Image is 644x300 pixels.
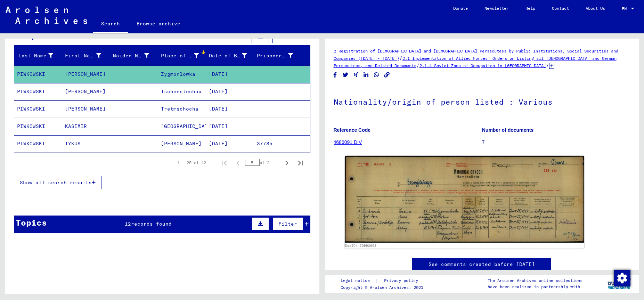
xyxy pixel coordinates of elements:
span: / [416,62,419,68]
img: Change consent [614,270,630,286]
div: Date of Birth [209,52,247,59]
mat-header-cell: First Name [62,46,110,65]
mat-cell: 37785 [254,135,310,152]
a: Privacy policy [378,277,426,284]
mat-cell: [DATE] [206,135,254,152]
span: Filter [278,221,297,227]
a: 4686091 DIV [334,139,362,145]
span: Filter [278,33,297,40]
button: First page [217,156,231,170]
div: | [341,277,426,284]
div: Maiden Name [113,52,149,59]
mat-cell: PIWKOWSKI [14,135,62,152]
mat-cell: [DATE] [206,118,254,135]
button: Copy link [383,71,391,79]
mat-header-cell: Prisoner # [254,46,310,65]
div: of 2 [245,159,280,166]
mat-cell: [PERSON_NAME] [62,66,110,83]
div: First Name [65,52,101,59]
mat-cell: KASIMIR [62,118,110,135]
button: Next page [280,156,294,170]
img: 001.jpg [345,156,585,243]
a: 2 Registration of [DEMOGRAPHIC_DATA] and [DEMOGRAPHIC_DATA] Persecutees by Public Institutions, S... [334,48,618,61]
mat-cell: [PERSON_NAME] [62,100,110,117]
div: Place of Birth [161,50,207,61]
span: 42 [125,33,131,40]
div: Prisoner # [257,50,302,61]
a: See comments created before [DATE] [429,261,535,268]
span: 12 [125,221,131,227]
b: Number of documents [482,127,534,133]
a: Browse archive [128,15,189,32]
mat-cell: Tschenstochau [158,83,206,100]
div: Maiden Name [113,50,158,61]
button: Share on Facebook [332,71,339,79]
mat-cell: [DATE] [206,83,254,100]
div: First Name [65,50,110,61]
h1: Nationality/origin of person listed : Various [334,86,630,116]
mat-cell: PIWKOWSKI [14,66,62,83]
span: Show all search results [20,179,92,186]
img: Arolsen_neg.svg [6,7,87,24]
div: 1 – 25 of 42 [177,160,206,166]
div: Prisoner # [257,52,293,59]
p: 7 [482,139,630,146]
button: Share on LinkedIn [362,71,370,79]
button: Share on Xing [352,71,360,79]
mat-cell: [PERSON_NAME] [62,83,110,100]
span: EN [622,6,629,11]
a: DocID: 70992603 [345,244,376,248]
mat-cell: [DATE] [206,100,254,117]
span: / [546,62,549,68]
mat-cell: [GEOGRAPHIC_DATA] [158,118,206,135]
mat-header-cell: Place of Birth [158,46,206,65]
b: Reference Code [334,127,371,133]
button: Previous page [231,156,245,170]
mat-cell: [PERSON_NAME] [158,135,206,152]
button: Share on WhatsApp [373,71,380,79]
div: Topics [16,216,47,229]
p: Copyright © Arolsen Archives, 2021 [341,284,426,291]
div: Place of Birth [161,52,199,59]
p: The Arolsen Archives online collections [488,277,582,284]
img: yv_logo.png [606,275,632,292]
a: Search [93,15,128,33]
div: Last Name [17,52,53,59]
span: / [399,55,402,61]
mat-cell: PIWKOWSKI [14,118,62,135]
mat-cell: PIWKOWSKI [14,83,62,100]
div: Last Name [17,50,62,61]
button: Last page [294,156,308,170]
mat-cell: Zygmonlowka [158,66,206,83]
button: Filter [272,217,303,230]
span: records found [131,33,172,40]
mat-header-cell: Date of Birth [206,46,254,65]
mat-header-cell: Last Name [14,46,62,65]
mat-cell: [DATE] [206,66,254,83]
mat-cell: PIWKOWSKI [14,100,62,117]
mat-cell: TYKUS [62,135,110,152]
button: Show all search results [14,176,101,189]
mat-header-cell: Maiden Name [110,46,158,65]
mat-cell: Tretmschocha [158,100,206,117]
p: have been realized in partnership with [488,284,582,290]
a: Legal notice [341,277,375,284]
button: Share on Twitter [342,71,349,79]
a: 2.1 Implementation of Allied Forces’ Orders on Listing all [DEMOGRAPHIC_DATA] and German Persecut... [334,56,617,68]
a: 2.1.4 Soviet Zone of Occupation in [GEOGRAPHIC_DATA] [419,63,546,68]
span: records found [131,221,172,227]
div: Date of Birth [209,50,255,61]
